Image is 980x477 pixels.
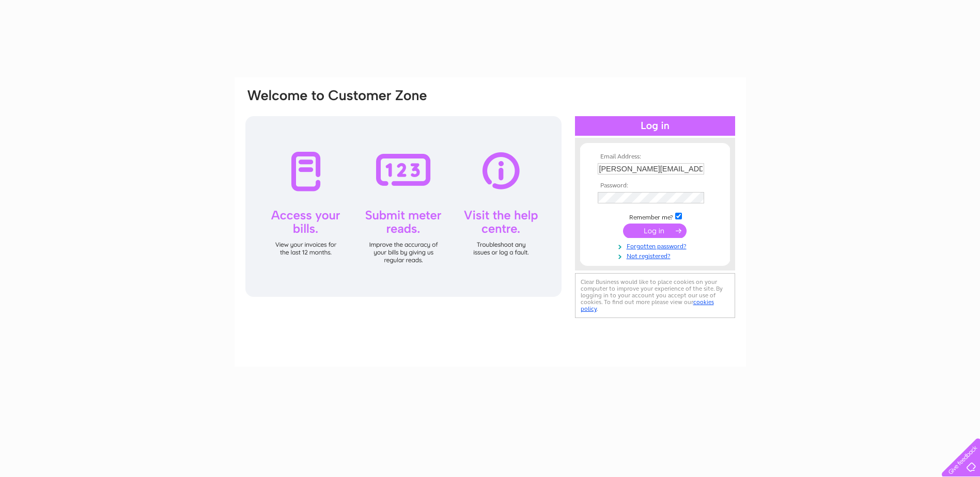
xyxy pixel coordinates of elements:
input: Submit [623,224,687,238]
a: Not registered? [598,250,715,260]
td: Remember me? [595,211,715,221]
a: Forgotten password? [598,241,715,250]
th: Email Address: [595,153,715,161]
a: cookies policy [581,298,714,312]
div: Clear Business would like to place cookies on your computer to improve your experience of the sit... [575,273,735,318]
th: Password: [595,182,715,189]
